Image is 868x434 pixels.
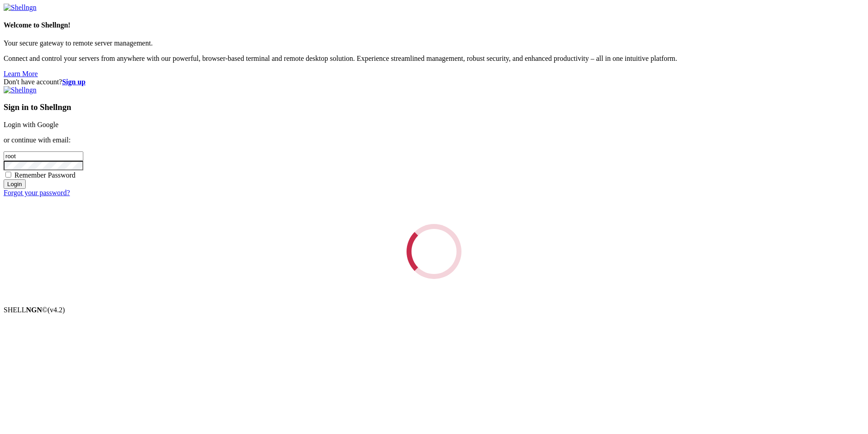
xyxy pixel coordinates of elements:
input: Login [4,179,26,189]
h3: Sign in to Shellngn [4,102,864,112]
input: Email address [4,151,83,161]
a: Learn More [4,70,38,78]
a: Login with Google [4,121,59,128]
a: Sign up [62,78,86,86]
div: Loading... [407,224,461,279]
b: NGN [26,306,42,314]
div: Don't have account? [4,78,864,86]
span: Remember Password [14,171,76,179]
p: Your secure gateway to remote server management. [4,39,864,47]
img: Shellngn [4,86,36,94]
img: Shellngn [4,4,36,12]
h4: Welcome to Shellngn! [4,21,864,29]
span: 4.2.0 [48,306,65,314]
p: Connect and control your servers from anywhere with our powerful, browser-based terminal and remo... [4,55,864,63]
a: Forgot your password? [4,189,70,196]
input: Remember Password [5,172,11,178]
p: or continue with email: [4,136,864,144]
span: SHELL © [4,306,65,314]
